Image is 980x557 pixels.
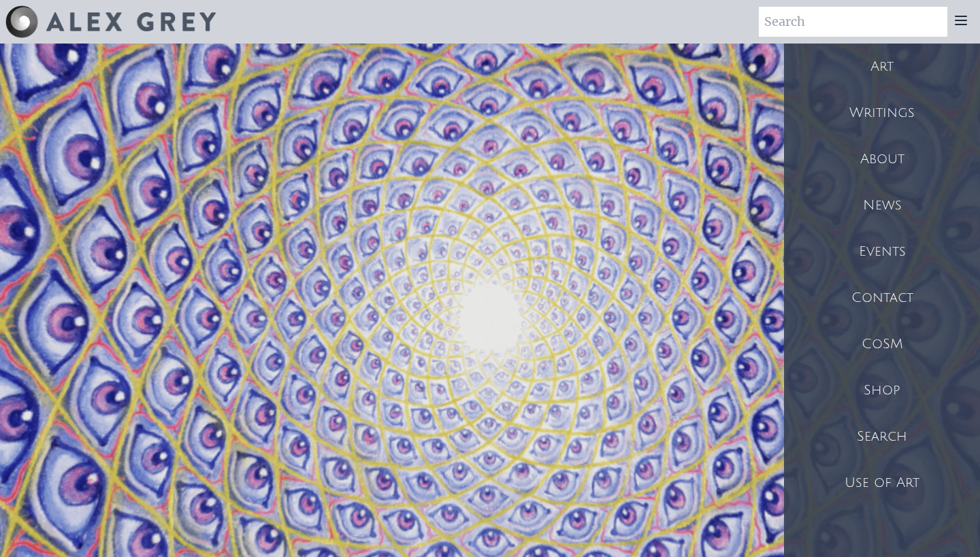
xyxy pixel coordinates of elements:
[784,90,980,136] a: Writings
[784,460,980,506] a: Use of Art
[759,7,947,37] input: Search
[784,44,980,90] a: Art
[784,275,980,321] a: Contact
[784,367,980,413] a: Shop
[784,229,980,275] a: Events
[784,321,980,367] a: CoSM
[784,136,980,182] a: About
[784,413,980,460] a: Search
[784,182,980,229] a: News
